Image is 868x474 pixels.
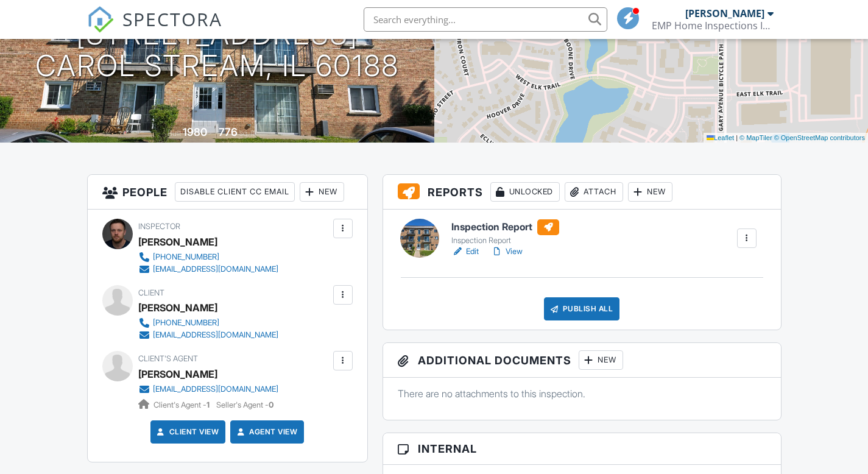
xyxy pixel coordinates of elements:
span: Built [168,129,181,138]
a: [PHONE_NUMBER] [138,317,278,329]
h3: Internal [383,433,781,465]
h3: Additional Documents [383,343,781,378]
span: SPECTORA [122,6,222,32]
div: [PERSON_NAME] [685,7,764,19]
a: [PERSON_NAME] [138,365,217,383]
div: [PHONE_NUMBER] [153,252,219,262]
a: [EMAIL_ADDRESS][DOMAIN_NAME] [138,383,278,395]
a: Inspection Report Inspection Report [451,219,559,246]
input: Search everything... [364,7,607,32]
div: New [579,350,623,370]
span: | [736,134,738,141]
div: Inspection Report [451,236,559,246]
a: © OpenStreetMap contributors [774,134,865,141]
div: Attach [565,182,623,202]
span: Seller's Agent - [216,400,273,409]
div: [EMAIL_ADDRESS][DOMAIN_NAME] [153,264,278,274]
h3: Reports [383,175,781,210]
span: Client [138,288,164,297]
h1: [STREET_ADDRESS] Carol Stream, IL 60188 [35,18,399,83]
span: Client's Agent - [153,400,211,409]
a: [EMAIL_ADDRESS][DOMAIN_NAME] [138,329,278,341]
div: EMP Home Inspections Inc. [652,19,774,32]
span: sq. ft. [239,129,256,138]
a: Edit [451,246,479,258]
div: 776 [219,126,238,138]
span: Inspector [138,222,180,231]
a: Leaflet [707,134,734,141]
p: There are no attachments to this inspection. [398,387,766,400]
span: Client's Agent [138,354,198,363]
a: Client View [155,426,219,438]
strong: 1 [206,400,210,409]
a: Agent View [235,426,297,438]
img: The Best Home Inspection Software - Spectora [87,6,114,33]
a: View [491,246,523,258]
div: [PHONE_NUMBER] [153,318,219,328]
strong: 0 [269,400,273,409]
div: 1980 [183,126,207,138]
div: New [628,182,672,202]
div: [PERSON_NAME] [138,233,217,251]
h3: People [88,175,367,210]
div: Disable Client CC Email [175,182,295,202]
div: New [300,182,344,202]
a: SPECTORA [87,16,222,42]
div: [PERSON_NAME] [138,299,217,317]
div: Unlocked [490,182,560,202]
a: © MapTiler [739,134,772,141]
div: [EMAIL_ADDRESS][DOMAIN_NAME] [153,330,278,340]
div: [EMAIL_ADDRESS][DOMAIN_NAME] [153,384,278,394]
a: [EMAIL_ADDRESS][DOMAIN_NAME] [138,263,278,275]
h6: Inspection Report [451,219,559,235]
div: Publish All [544,297,620,320]
a: [PHONE_NUMBER] [138,251,278,263]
